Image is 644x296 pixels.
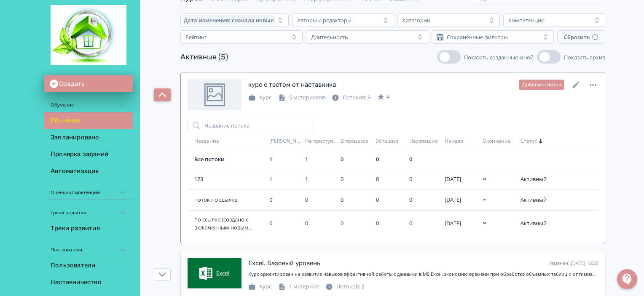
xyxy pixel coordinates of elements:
[519,80,564,90] button: Добавить поток
[376,219,406,228] div: 0
[194,155,225,163] a: Все потоки
[409,175,442,184] div: 0
[248,93,271,102] div: Курс
[341,219,372,228] div: 0
[194,196,266,204] a: поток по ссылке
[269,219,302,228] div: 0
[269,196,302,204] div: 0
[325,283,364,291] div: Потоков: 2
[292,13,394,27] button: Авторы и редакторы
[409,196,442,204] div: 0
[409,155,442,164] div: 0
[44,92,133,112] div: Обучение
[180,51,228,63] div: Активные (5)
[376,196,406,204] div: 0
[44,163,133,180] a: Автоматизация
[44,180,133,200] div: Оценка компетенций
[445,138,463,145] span: Начало
[483,175,517,184] div: ∞
[44,257,133,274] a: Пользователи
[521,219,550,228] div: Активный
[508,17,545,24] div: Компетенции
[483,196,517,204] div: ∞
[376,138,406,145] div: Успешно
[269,155,302,164] div: 1
[278,283,319,291] div: 1 материал
[248,80,336,90] div: курс с тестом от наставника
[306,30,428,44] button: Длительность
[521,196,550,204] div: Активный
[305,138,338,145] div: Не приступали
[180,13,289,27] button: Дата изменения: сначала новые
[305,196,338,204] div: 0
[194,216,266,232] a: по ссылке (создано с включенным новым лендингом курсов
[341,155,372,164] div: 0
[44,274,133,291] a: Наставничество
[44,129,133,146] a: Запланировано
[185,34,207,40] div: Рейтинг
[180,30,303,44] button: Рейтинг
[248,259,320,268] div: Excel. Базовый уровень
[278,93,325,102] div: 5 материалов
[184,17,274,24] span: Дата изменения: сначала новые
[44,75,133,92] button: Создать
[432,30,554,44] button: Сохранённые фильтры
[269,175,302,184] div: 1
[194,138,219,145] span: Название
[194,175,266,184] a: 123
[269,138,302,145] div: [PERSON_NAME]
[557,30,605,44] button: Сбросить
[548,260,598,267] div: Изменен: [DATE] 18:30
[341,138,372,145] div: В процессе
[376,175,406,184] div: 0
[521,138,537,145] span: Статус
[409,138,442,145] div: Неуспешно
[305,155,338,164] div: 1
[51,5,126,65] img: https://files.teachbase.ru/system/account/55543/logo/medium-d4de40afe66173cec1a50259366590b1.jpg
[464,53,534,61] span: Показать созданные мной
[397,13,499,27] button: Категории
[483,138,511,145] span: Окончание
[445,175,479,184] div: 15 июля 2025
[445,219,479,228] div: 10 сент. 2025
[248,271,598,278] div: Курс ориентирован на развитие навыков эффективной работы с данными в MS Excel, экономию времени п...
[44,112,133,129] a: Обучение
[44,200,133,220] div: Треки развития
[341,175,372,184] div: 0
[341,196,372,204] div: 0
[503,13,605,27] button: Компетенции
[248,283,271,291] div: Курс
[445,196,479,204] div: 10 сент. 2025
[386,93,389,101] span: 4
[311,34,348,40] div: Длительность
[44,237,133,257] div: Пользователи
[305,175,338,184] div: 1
[402,17,430,24] div: Категории
[483,219,517,228] div: ∞
[297,17,352,24] div: Авторы и редакторы
[332,93,370,102] div: Потоков: 3
[447,34,508,40] div: Сохранённые фильтры
[564,53,605,61] span: Показать архив
[521,175,550,184] div: Активный
[376,155,406,164] div: 0
[44,146,133,163] a: Проверка заданий
[44,220,133,237] a: Треки развития
[409,219,442,228] div: 0
[305,219,338,228] div: 0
